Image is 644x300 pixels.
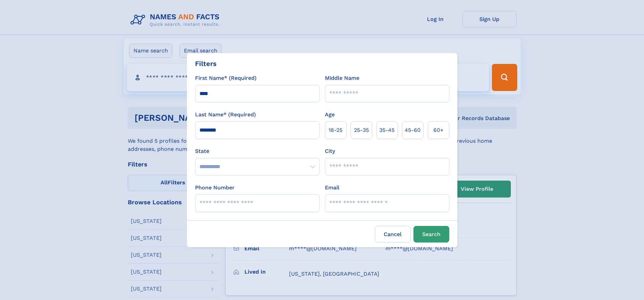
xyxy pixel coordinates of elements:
[195,184,235,192] label: Phone Number
[325,147,335,155] label: City
[329,126,342,134] span: 18‑25
[195,74,257,82] label: First Name* (Required)
[195,59,217,69] div: Filters
[413,226,449,243] button: Search
[195,111,256,119] label: Last Name* (Required)
[325,184,339,192] label: Email
[405,126,421,134] span: 45‑60
[354,126,369,134] span: 25‑35
[195,147,319,155] label: State
[375,226,411,243] label: Cancel
[379,126,395,134] span: 35‑45
[433,126,444,134] span: 60+
[325,111,335,119] label: Age
[325,74,359,82] label: Middle Name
